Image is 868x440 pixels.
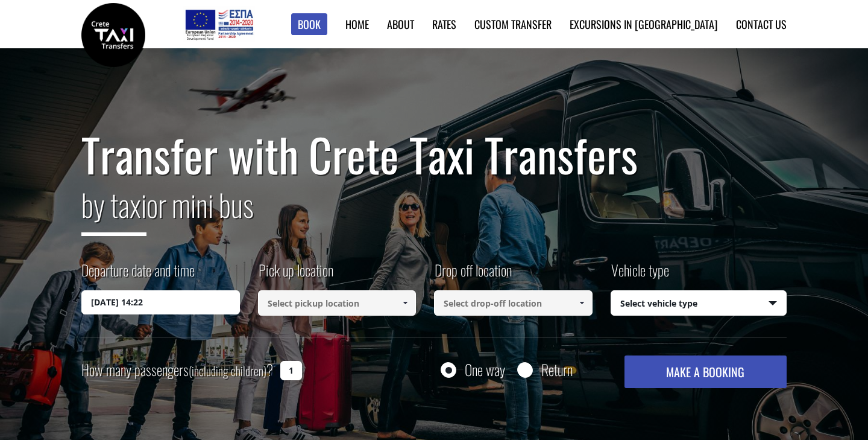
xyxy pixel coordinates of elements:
[81,27,145,40] a: Crete Taxi Transfers | Safe Taxi Transfer Services from to Heraklion Airport, Chania Airport, Ret...
[624,356,787,388] button: MAKE A BOOKING
[434,290,593,316] input: Select drop-off location
[81,180,787,245] h2: or mini bus
[81,182,146,236] span: by taxi
[183,6,255,42] img: e-bannersEUERDF180X90.jpg
[291,13,327,36] a: Book
[432,16,456,32] a: Rates
[345,16,369,32] a: Home
[81,3,145,67] img: Crete Taxi Transfers | Safe Taxi Transfer Services from to Heraklion Airport, Chania Airport, Ret...
[571,290,591,316] a: Show All Items
[570,16,718,32] a: Excursions in [GEOGRAPHIC_DATA]
[387,16,414,32] a: About
[258,260,333,290] label: Pick up location
[611,291,787,316] span: Select vehicle type
[541,362,573,377] label: Return
[611,260,669,290] label: Vehicle type
[81,129,787,180] h1: Transfer with Crete Taxi Transfers
[395,290,415,316] a: Show All Items
[474,16,552,32] a: Custom Transfer
[258,290,417,316] input: Select pickup location
[81,260,195,290] label: Departure date and time
[189,362,266,380] small: (including children)
[465,362,505,377] label: One way
[434,260,512,290] label: Drop off location
[736,16,787,32] a: Contact us
[81,356,273,385] label: How many passengers ?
